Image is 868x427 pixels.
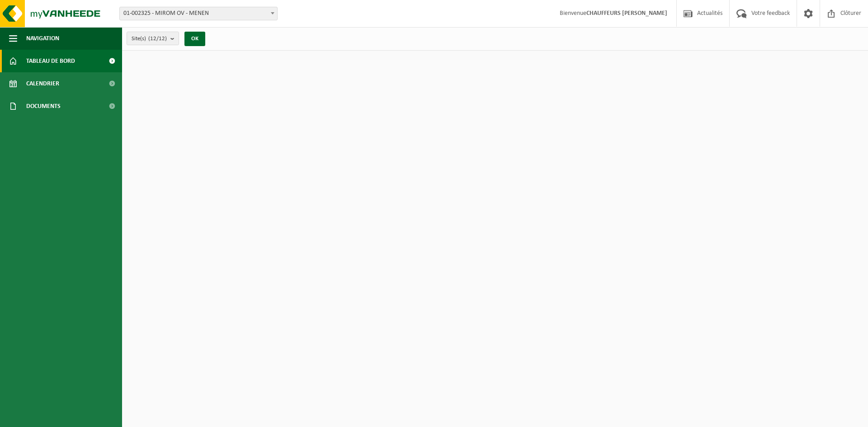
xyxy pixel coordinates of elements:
[132,32,167,46] span: Site(s)
[148,36,167,42] count: (12/12)
[119,7,278,20] span: 01-002325 - MIROM OV - MENEN
[26,27,59,50] span: Navigation
[26,50,75,72] span: Tableau de bord
[586,10,667,17] strong: CHAUFFEURS [PERSON_NAME]
[127,32,179,45] button: Site(s)(12/12)
[120,7,277,20] span: 01-002325 - MIROM OV - MENEN
[184,32,205,46] button: OK
[26,72,59,95] span: Calendrier
[26,95,61,117] span: Documents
